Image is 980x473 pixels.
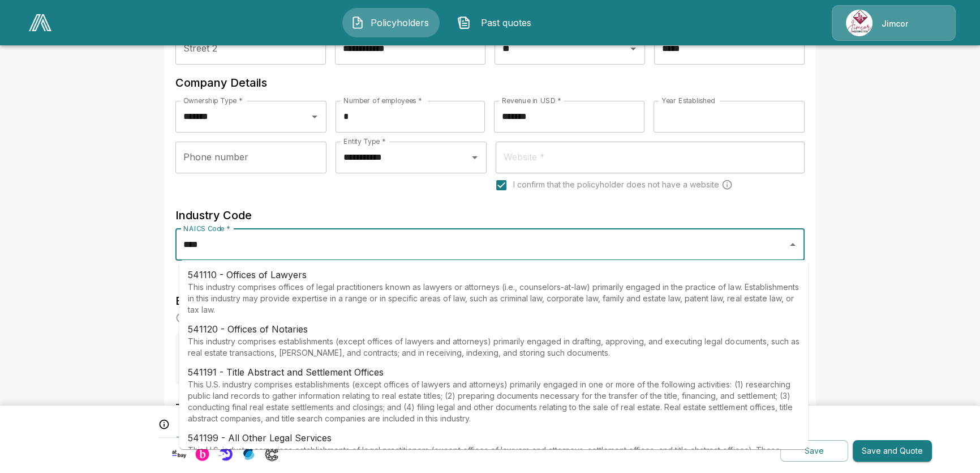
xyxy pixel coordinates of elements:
[188,336,799,359] p: This industry comprises establishments (except offices of lawyers and attorneys) primarily engage...
[721,179,733,190] svg: Carriers run a cyber security scan on the policyholders' websites. Please enter a website wheneve...
[513,179,719,190] span: I confirm that the policyholder does not have a website
[785,237,801,253] button: Close
[188,379,799,424] p: This U.S. industry comprises establishments (except offices of lawyers and attorneys) primarily e...
[502,96,561,105] label: Revenue in USD *
[188,322,799,336] p: 541120 - Offices of Notaries
[457,16,471,29] img: Past quotes Icon
[172,447,186,461] img: Carrier Logo
[218,447,233,461] img: Carrier Logo
[467,150,483,165] button: Open
[175,292,805,310] h6: Engaged Industry
[343,96,422,105] label: Number of employees *
[195,447,209,461] img: Carrier Logo
[175,333,371,385] button: Engaged Industry *Specify the policyholder engaged industry.
[475,16,538,29] span: Past quotes
[29,14,51,31] img: AA Logo
[188,365,799,379] p: 541191 - Title Abstract and Settlement Offices
[661,96,715,105] label: Year Established
[188,445,799,467] p: This U.S. industry comprises establishments of legal practitioners (except offices of lawyers and...
[343,137,385,146] label: Entity Type *
[158,419,170,430] svg: The carriers and lines of business displayed below reflect potential appetite based on available ...
[265,447,279,461] img: Carrier Logo
[175,399,805,417] h6: Taxes & fees
[188,431,799,445] p: 541199 - All Other Legal Services
[183,96,242,105] label: Ownership Type *
[449,8,546,37] button: Past quotes IconPast quotes
[307,109,323,125] button: Open
[175,206,805,224] h6: Industry Code
[242,447,256,461] img: Carrier Logo
[351,16,364,29] img: Policyholders Icon
[188,282,799,316] p: This industry comprises offices of legal practitioners known as lawyers or attorneys (i.e., couns...
[188,268,799,282] p: 541110 - Offices of Lawyers
[183,224,230,233] label: NAICS Code *
[625,41,641,57] button: Open
[780,440,848,462] button: Save
[342,8,440,37] button: Policyholders IconPolicyholders
[369,16,431,29] span: Policyholders
[175,74,805,92] h6: Company Details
